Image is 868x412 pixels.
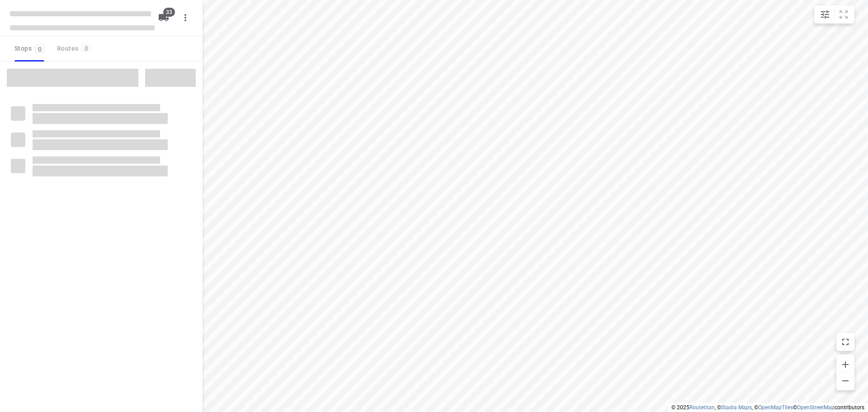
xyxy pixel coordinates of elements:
[797,404,835,411] a: OpenStreetMap
[689,404,715,411] a: Routetitan
[758,404,793,411] a: OpenMapTiles
[816,5,834,24] button: Map settings
[814,5,854,24] div: small contained button group
[721,404,752,411] a: Stadia Maps
[671,404,864,411] li: © 2025 , © , © © contributors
